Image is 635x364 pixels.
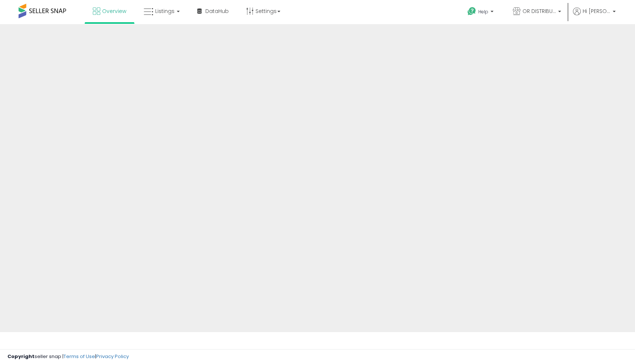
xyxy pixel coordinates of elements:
span: Overview [102,7,126,15]
span: Listings [155,7,175,15]
span: Help [478,9,488,15]
a: Hi [PERSON_NAME] [573,7,616,24]
span: Hi [PERSON_NAME] [583,7,610,15]
span: DataHub [205,7,229,15]
i: Get Help [467,7,476,16]
a: Help [462,1,501,24]
span: OR DISTRIBUTION [522,7,556,15]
